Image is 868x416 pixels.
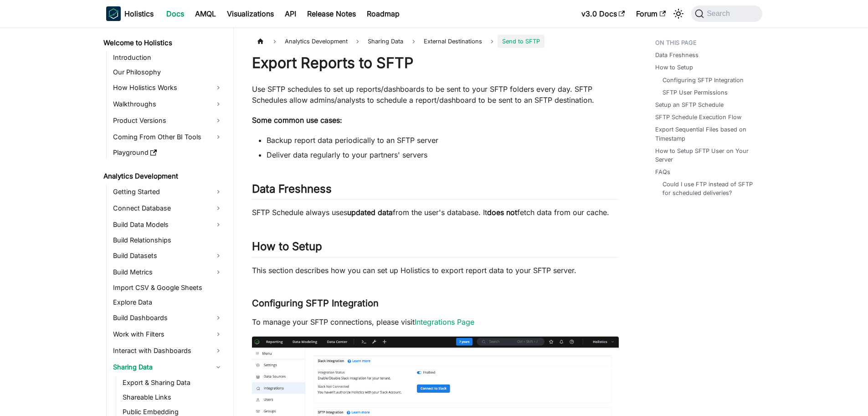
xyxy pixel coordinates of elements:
[280,35,352,48] span: Analytics Development
[110,343,226,358] a: Interact with Dashboards
[267,149,619,160] li: Deliver data regularly to your partners' servers
[120,376,226,389] a: Export & Sharing Data
[267,135,619,146] li: Backup report data periodically to an SFTP server
[424,38,482,45] span: External Destinations
[110,265,226,279] a: Build Metrics
[663,88,728,97] a: SFTP User Permissions
[631,6,671,21] a: Forum
[363,35,408,48] span: Sharing Data
[498,35,544,48] span: Send to SFTP
[110,146,226,159] a: Playground
[110,217,226,232] a: Build Data Models
[252,84,619,105] p: Use SFTP schedules to set up reports/dashboards to be sent to your SFTP folders every day. SFTP S...
[252,240,619,257] h2: How to Setup
[691,5,762,22] button: Search (Command+K)
[663,76,744,84] a: Configuring SFTP Integration
[106,6,154,21] a: HolisticsHolisticsHolistics
[252,316,619,327] p: To manage your SFTP connections, please visit
[101,170,226,183] a: Analytics Development
[279,6,302,21] a: API
[124,8,154,19] b: Holistics
[110,66,226,79] a: Our Philosophy
[110,234,226,247] a: Build Relationships
[655,63,693,72] a: How to Setup
[110,360,226,374] a: Sharing Data
[110,201,226,216] a: Connect Database
[655,125,757,142] a: Export Sequential Files based on Timestamp
[663,180,753,197] a: Could I use FTP instead of SFTP for scheduled deliveries?
[110,80,226,95] a: How Holistics Works
[655,51,699,59] a: Data Freshness
[190,6,221,21] a: AMQL
[120,391,226,404] a: Shareable Links
[252,54,619,72] h1: Export Reports to SFTP
[576,6,631,21] a: v3.0 Docs
[110,184,226,199] a: Getting Started
[347,208,393,217] strong: updated data
[655,147,757,164] a: How to Setup SFTP User on Your Server
[161,6,190,21] a: Docs
[221,6,279,21] a: Visualizations
[252,35,269,48] a: Home page
[419,35,487,48] a: External Destinations
[110,311,226,325] a: Build Dashboards
[110,130,226,144] a: Coming From Other BI Tools
[302,6,361,21] a: Release Notes
[110,97,226,111] a: Walkthroughs
[110,113,226,128] a: Product Versions
[671,6,686,21] button: Switch between dark and light mode (currently system mode)
[101,37,226,49] a: Welcome to Holistics
[110,51,226,64] a: Introduction
[252,35,619,48] nav: Breadcrumbs
[415,317,474,326] a: Integrations Page
[252,116,342,125] strong: Some common use cases:
[110,327,226,342] a: Work with Filters
[655,168,670,176] a: FAQs
[487,208,517,217] strong: does not
[361,6,405,21] a: Roadmap
[110,296,226,309] a: Explore Data
[655,113,741,121] a: SFTP Schedule Execution Flow
[252,182,619,200] h2: Data Freshness
[252,298,619,309] h3: Configuring SFTP Integration
[106,6,121,21] img: Holistics
[252,265,619,276] p: This section describes how you can set up Holistics to export report data to your SFTP server.
[110,281,226,294] a: Import CSV & Google Sheets
[252,207,619,218] p: SFTP Schedule always uses from the user's database. It fetch data from our cache.
[655,100,724,109] a: Setup an SFTP Schedule
[110,248,226,263] a: Build Datasets
[704,10,735,18] span: Search
[97,27,234,416] nav: Docs sidebar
